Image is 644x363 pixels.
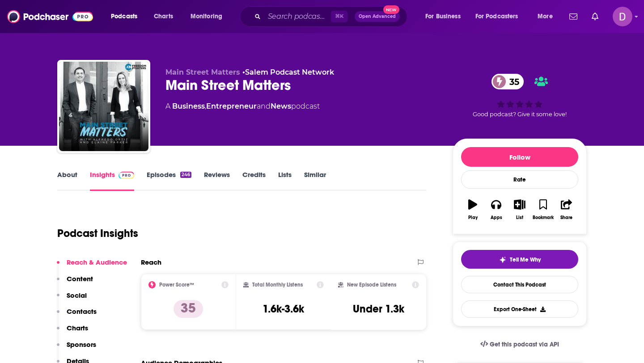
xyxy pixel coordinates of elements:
[57,340,96,357] button: Sponsors
[57,307,97,324] button: Contacts
[252,282,303,288] h2: Total Monthly Listens
[205,102,206,110] span: ,
[533,215,554,220] div: Bookmark
[538,10,553,23] span: More
[461,300,578,318] button: Export One-Sheet
[57,227,138,240] h1: Podcast Insights
[90,170,134,191] a: InsightsPodchaser Pro
[419,9,472,24] button: open menu
[531,9,564,24] button: open menu
[204,170,230,191] a: Reviews
[154,10,173,23] span: Charts
[67,291,87,300] p: Social
[331,11,347,22] span: ⌘ K
[453,68,587,123] div: 35Good podcast? Give it some love!
[191,10,222,23] span: Monitoring
[7,8,93,25] img: Podchaser - Follow, Share and Rate Podcasts
[278,170,292,191] a: Lists
[245,68,334,76] a: Salem Podcast Network
[588,9,602,24] a: Show notifications dropdown
[470,9,531,24] button: open menu
[59,62,148,151] img: Main Street Matters
[184,9,234,24] button: open menu
[263,302,304,316] h3: 1.6k-3.6k
[473,333,566,355] a: Get this podcast via API
[347,282,396,288] h2: New Episode Listens
[165,101,320,112] div: A podcast
[57,324,88,340] button: Charts
[105,9,149,24] button: open menu
[119,172,134,179] img: Podchaser Pro
[560,215,572,220] div: Share
[159,282,194,288] h2: Power Score™
[566,9,581,24] a: Show notifications dropdown
[383,5,399,14] span: New
[468,215,478,220] div: Play
[516,215,523,220] div: List
[500,74,524,89] span: 35
[148,9,178,24] a: Charts
[461,250,578,269] button: tell me why sparkleTell Me Why
[461,147,578,167] button: Follow
[165,68,240,76] span: Main Street Matters
[425,10,461,23] span: For Business
[613,7,632,26] button: Show profile menu
[461,170,578,189] div: Rate
[57,258,127,274] button: Reach & Audience
[271,102,291,110] a: News
[555,194,578,226] button: Share
[304,170,326,191] a: Similar
[491,215,502,220] div: Apps
[172,102,205,110] a: Business
[141,258,161,266] h2: Reach
[67,258,127,266] p: Reach & Audience
[174,300,203,318] p: 35
[248,6,416,27] div: Search podcasts, credits, & more...
[355,11,400,22] button: Open AdvancedNew
[57,170,77,191] a: About
[531,194,555,226] button: Bookmark
[613,7,632,26] span: Logged in as donovan
[242,170,266,191] a: Credits
[147,170,191,191] a: Episodes246
[111,10,137,23] span: Podcasts
[180,172,191,178] div: 246
[206,102,257,110] a: Entrepreneur
[67,274,93,283] p: Content
[359,14,396,19] span: Open Advanced
[242,68,334,76] span: •
[510,256,541,263] span: Tell Me Why
[353,302,404,316] h3: Under 1.3k
[67,307,97,316] p: Contacts
[67,324,88,332] p: Charts
[57,291,87,308] button: Social
[473,111,567,118] span: Good podcast? Give it some love!
[57,274,93,291] button: Content
[484,194,508,226] button: Apps
[67,340,96,349] p: Sponsors
[613,7,632,26] img: User Profile
[264,9,331,24] input: Search podcasts, credits, & more...
[257,102,271,110] span: and
[499,256,506,263] img: tell me why sparkle
[461,276,578,293] a: Contact This Podcast
[490,341,559,348] span: Get this podcast via API
[475,10,518,23] span: For Podcasters
[461,194,484,226] button: Play
[491,74,524,89] a: 35
[508,194,531,226] button: List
